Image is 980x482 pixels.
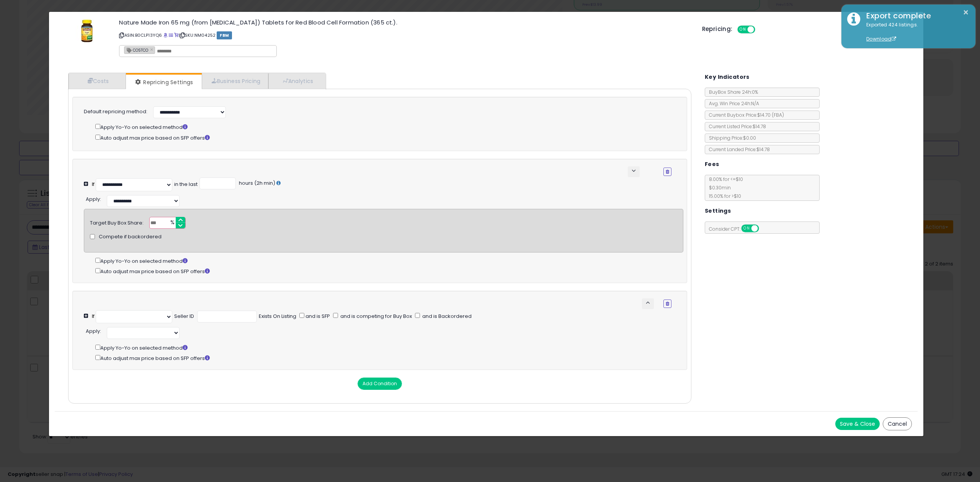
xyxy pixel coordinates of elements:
span: keyboard_arrow_up [644,299,652,306]
span: ( FBA ) [772,112,784,118]
span: ON [742,225,751,232]
h5: Key Indicators [705,72,750,82]
span: Current Buybox Price: [705,112,784,118]
span: and is competing for Buy Box [339,313,412,320]
span: hours (2h min) [238,179,275,187]
div: Auto adjust max price based on SFP offers [95,267,683,275]
span: and is SFP [304,313,330,320]
a: All offer listings [169,32,173,38]
a: × [150,46,155,53]
span: Apply [86,327,100,335]
span: $0.30 min [705,184,731,191]
a: Costs [69,73,126,89]
h3: Nature Made Iron 65 mg (from [MEDICAL_DATA]) Tablets for Red Blood Cell Formation (365 ct.). [119,20,690,25]
div: Auto adjust max price based on SFP offers [95,133,671,142]
h5: Settings [705,206,731,216]
span: % [166,217,178,229]
span: $14.70 [757,112,784,118]
span: Current Listed Price: $14.78 [705,123,766,130]
span: COSTCO [124,47,148,53]
h5: Repricing: [702,26,733,32]
span: and is Backordered [421,313,472,320]
span: OFF [754,26,766,33]
button: × [963,8,969,17]
span: Current Landed Price: $14.78 [705,146,770,153]
a: Analytics [268,73,325,89]
p: ASIN: B0CLP13YQ6 | SKU: NM04252 [119,29,690,41]
i: Remove Condition [666,169,669,174]
div: : [86,193,101,203]
div: Exists On Listing [259,313,296,320]
span: OFF [758,225,770,232]
span: BuyBox Share 24h: 0% [705,89,758,95]
div: Apply Yo-Yo on selected method [95,343,683,352]
a: BuyBox page [163,32,168,38]
label: Default repricing method: [84,108,147,116]
span: ON [738,26,748,33]
span: keyboard_arrow_down [630,167,637,174]
button: Cancel [883,417,912,430]
div: Auto adjust max price based on SFP offers [95,353,683,362]
i: Remove Condition [666,301,669,306]
span: Avg. Win Price 24h: N/A [705,100,759,107]
div: Export complete [861,10,970,21]
h5: Fees [705,160,719,169]
a: Repricing Settings [126,75,201,90]
span: 8.00 % for <= $10 [705,176,743,199]
span: Shipping Price: $0.00 [705,135,756,141]
div: Apply Yo-Yo on selected method [95,122,671,131]
a: Download [866,36,896,42]
button: Add Condition [358,378,402,390]
span: Compete if backordered [99,233,162,241]
span: FBM [217,31,232,39]
div: Apply Yo-Yo on selected method [95,256,683,265]
span: Apply [86,195,100,203]
div: : [86,325,101,335]
button: Save & Close [835,418,880,430]
span: Consider CPT: [705,226,769,232]
div: in the last [174,181,198,188]
div: Target Buy Box Share: [90,217,144,227]
div: Seller ID [174,313,194,320]
div: Exported 424 listings. [861,21,970,43]
span: 15.00 % for > $10 [705,193,741,199]
a: Business Pricing [202,73,269,89]
a: Your listing only [174,32,178,38]
img: 41HJFNPgXAL._SL60_.jpg [75,20,98,42]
